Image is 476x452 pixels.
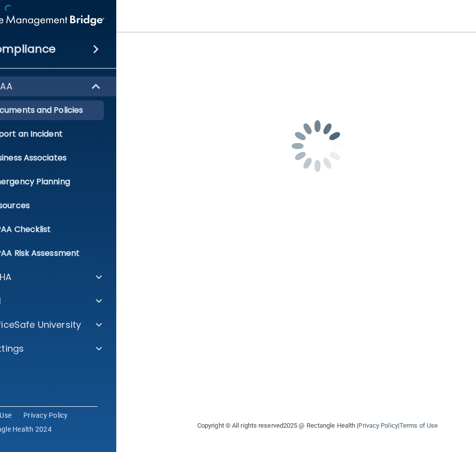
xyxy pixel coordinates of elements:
a: Privacy Policy [23,410,68,420]
img: spinner.e123f6fc.gif [268,96,367,196]
a: Terms of Use [399,422,438,429]
a: Privacy Policy [358,422,397,429]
